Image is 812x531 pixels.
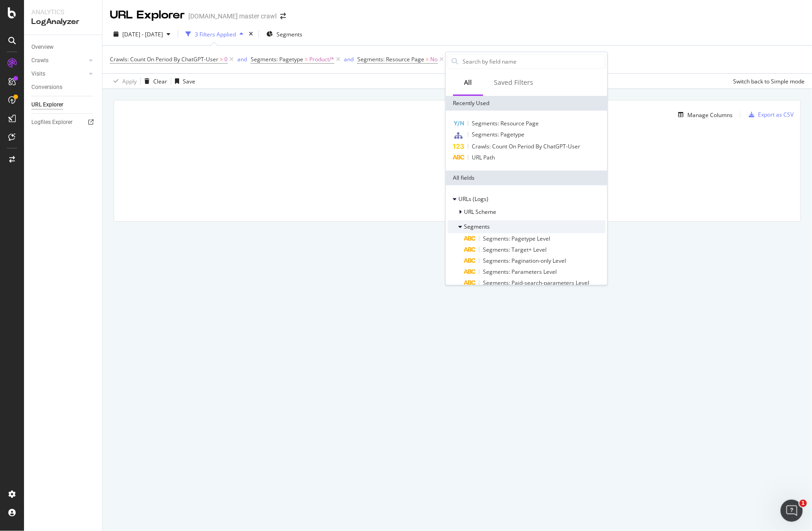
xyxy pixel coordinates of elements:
div: and [344,55,354,63]
span: [DATE] - [DATE] [122,30,163,38]
span: > [220,55,223,63]
div: Recently Used [446,96,607,111]
div: [DOMAIN_NAME] master crawl [188,12,277,21]
span: Product/* [309,53,334,66]
span: Segments: Resource Page [357,55,424,63]
a: Overview [31,42,96,52]
div: Manage Columns [687,111,733,119]
div: Conversions [31,83,62,92]
a: Conversions [31,83,96,92]
span: URL Path [472,153,495,161]
div: LogAnalyzer [31,17,95,27]
div: 3 Filters Applied [195,30,236,38]
iframe: Intercom live chat [781,500,803,522]
div: Apply [122,77,137,85]
a: Logfiles Explorer [31,118,96,127]
div: URL Explorer [110,7,185,23]
button: Switch back to Simple mode [729,74,805,88]
div: Crawls [31,56,48,65]
span: Segments: Pagetype [472,130,525,138]
button: and [344,55,354,64]
a: Crawls [31,56,86,65]
button: [DATE] - [DATE] [110,27,174,41]
span: = [426,55,429,63]
span: 1 [800,500,807,507]
span: Segments: Pagetype Level [483,235,551,242]
button: and [237,55,247,64]
div: Clear [153,77,167,85]
span: = [305,55,308,63]
div: URL Explorer [31,100,63,110]
span: Segments: Paid-search-parameters Level [483,279,589,287]
button: Export as CSV [745,107,794,122]
input: Search by field name [462,54,605,68]
div: Switch back to Simple mode [733,77,805,85]
span: Segments [277,30,302,38]
div: Logfiles Explorer [31,118,72,127]
div: Visits [31,69,45,79]
div: and [237,55,247,63]
span: Crawls: Count On Period By ChatGPT-User [472,142,581,150]
span: Crawls: Count On Period By ChatGPT-User [110,55,218,63]
button: Save [171,74,195,88]
a: Visits [31,69,86,79]
span: 0 [224,53,228,66]
div: arrow-right-arrow-left [280,13,286,19]
span: Segments: Target+ Level [483,246,547,254]
button: Clear [141,74,167,88]
div: times [247,29,255,39]
button: Segments [263,27,306,41]
span: Segments: Parameters Level [483,268,557,276]
div: All [464,78,472,87]
div: Save [183,77,195,85]
span: Segments: Pagination-only Level [483,257,566,265]
span: Segments: Resource Page [472,119,539,127]
button: Apply [110,74,137,88]
button: Manage Columns [674,109,733,120]
span: URLs (Logs) [459,195,489,203]
a: URL Explorer [31,100,96,110]
span: Segments [464,223,490,230]
button: 3 Filters Applied [182,27,247,41]
div: Saved Filters [494,78,534,87]
div: Export as CSV [758,111,794,118]
div: All fields [446,171,607,185]
span: URL Scheme [464,208,497,216]
div: Analytics [31,7,95,17]
div: Overview [31,42,54,52]
span: No [430,53,438,66]
span: Segments: Pagetype [251,55,303,63]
